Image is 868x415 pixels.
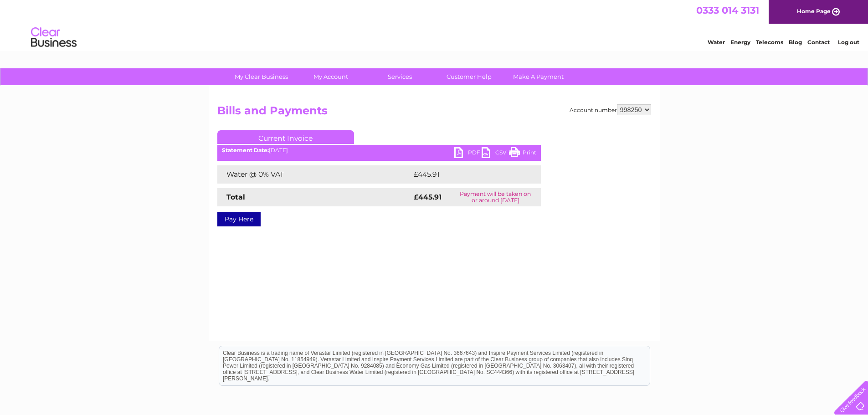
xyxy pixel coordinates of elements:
[454,147,482,160] a: PDF
[411,165,524,184] td: £445.91
[450,188,541,206] td: Payment will be taken on or around [DATE]
[217,104,651,122] h2: Bills and Payments
[226,193,245,201] strong: Total
[219,5,650,44] div: Clear Business is a trading name of Verastar Limited (registered in [GEOGRAPHIC_DATA] No. 3667643...
[362,68,437,85] a: Services
[509,147,536,160] a: Print
[482,147,509,160] a: CSV
[414,193,442,201] strong: £445.91
[730,39,750,46] a: Energy
[31,24,77,51] img: logo.png
[789,39,802,46] a: Blog
[217,165,411,184] td: Water @ 0% VAT
[224,68,299,85] a: My Clear Business
[570,104,651,115] div: Account number
[293,68,368,85] a: My Account
[222,147,269,154] b: Statement Date:
[431,68,507,85] a: Customer Help
[756,39,783,46] a: Telecoms
[217,212,261,226] a: Pay Here
[708,39,725,46] a: Water
[838,39,859,46] a: Log out
[501,68,576,85] a: Make A Payment
[217,130,354,144] a: Current Invoice
[217,147,541,154] div: [DATE]
[807,39,830,46] a: Contact
[696,5,759,16] a: 0333 014 3131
